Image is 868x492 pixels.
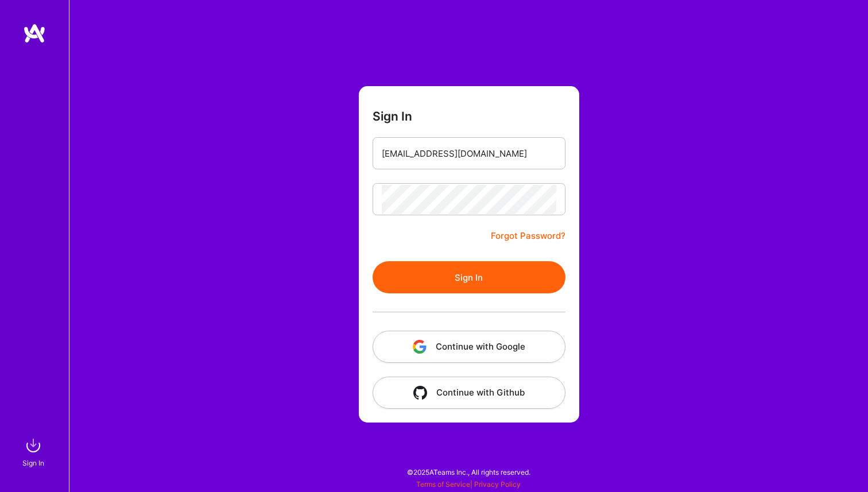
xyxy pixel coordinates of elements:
[373,261,565,293] button: Sign In
[382,139,556,168] input: Email...
[69,458,868,486] div: © 2025 ATeams Inc., All rights reserved.
[22,434,45,457] img: sign in
[373,377,565,409] button: Continue with Github
[24,434,45,469] a: sign inSign In
[413,340,427,354] img: icon
[373,109,412,123] h3: Sign In
[491,229,565,243] a: Forgot Password?
[413,386,427,400] img: icon
[474,480,521,489] a: Privacy Policy
[416,480,521,489] span: |
[373,331,565,363] button: Continue with Google
[23,23,46,44] img: logo
[416,480,470,489] a: Terms of Service
[22,457,44,469] div: Sign In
